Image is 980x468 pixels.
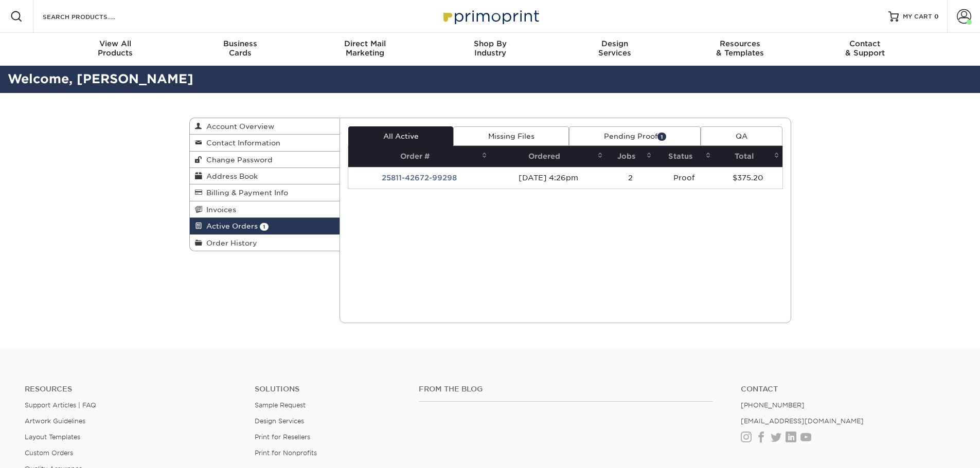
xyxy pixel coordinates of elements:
a: Direct MailMarketing [302,33,427,66]
a: QA [701,126,782,146]
div: Industry [427,39,553,58]
span: 0 [934,13,939,20]
th: Jobs [606,146,655,167]
a: Print for Nonprofits [255,449,317,457]
div: Services [553,39,678,58]
th: Total [714,146,782,167]
span: Invoices [202,205,236,214]
span: Resources [678,39,803,48]
div: & Support [803,39,928,58]
a: Custom Orders [25,449,73,457]
div: Cards [177,39,302,58]
span: Account Overview [202,122,274,130]
span: Address Book [202,172,258,180]
h4: Solutions [255,385,403,394]
span: Active Orders [202,222,258,230]
div: & Templates [678,39,803,58]
span: Business [177,39,302,48]
td: Proof [655,167,714,189]
span: View All [53,39,178,48]
a: Invoices [190,201,340,218]
td: [DATE] 4:26pm [490,167,607,189]
a: [EMAIL_ADDRESS][DOMAIN_NAME] [741,417,864,425]
span: Direct Mail [302,39,427,48]
a: Missing Files [453,126,569,146]
a: Billing & Payment Info [190,184,340,201]
h4: Resources [25,385,239,394]
a: Print for Resellers [255,433,310,441]
span: Contact Information [202,139,280,147]
span: Change Password [202,156,273,164]
input: SEARCH PRODUCTS..... [42,10,142,23]
span: Design [553,39,678,48]
td: 2 [606,167,655,189]
span: Contact [803,39,928,48]
a: Change Password [190,152,340,168]
a: View AllProducts [53,33,178,66]
a: Design Services [255,417,304,425]
img: Primoprint [439,5,542,27]
span: 1 [260,223,269,231]
a: Artwork Guidelines [25,417,85,425]
div: Products [53,39,178,58]
div: Marketing [302,39,427,58]
h4: From the Blog [419,385,713,394]
span: 1 [657,133,666,140]
a: Shop ByIndustry [427,33,553,66]
a: Contact Information [190,135,340,151]
a: Support Articles | FAQ [25,401,96,409]
td: $375.20 [714,167,782,189]
a: All Active [348,126,453,146]
span: Billing & Payment Info [202,189,288,197]
th: Order # [348,146,490,167]
a: Address Book [190,168,340,184]
a: DesignServices [553,33,678,66]
a: Sample Request [255,401,306,409]
span: Shop By [427,39,553,48]
a: Resources& Templates [678,33,803,66]
th: Ordered [490,146,607,167]
a: Contact [741,385,955,394]
span: MY CART [903,12,932,21]
a: Active Orders 1 [190,218,340,234]
a: Contact& Support [803,33,928,66]
a: BusinessCards [177,33,302,66]
a: Account Overview [190,118,340,135]
a: Layout Templates [25,433,80,441]
span: Order History [202,239,257,247]
a: Pending Proof1 [569,126,701,146]
td: 25811-42672-99298 [348,167,490,189]
a: Order History [190,235,340,251]
th: Status [655,146,714,167]
a: [PHONE_NUMBER] [741,401,805,409]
